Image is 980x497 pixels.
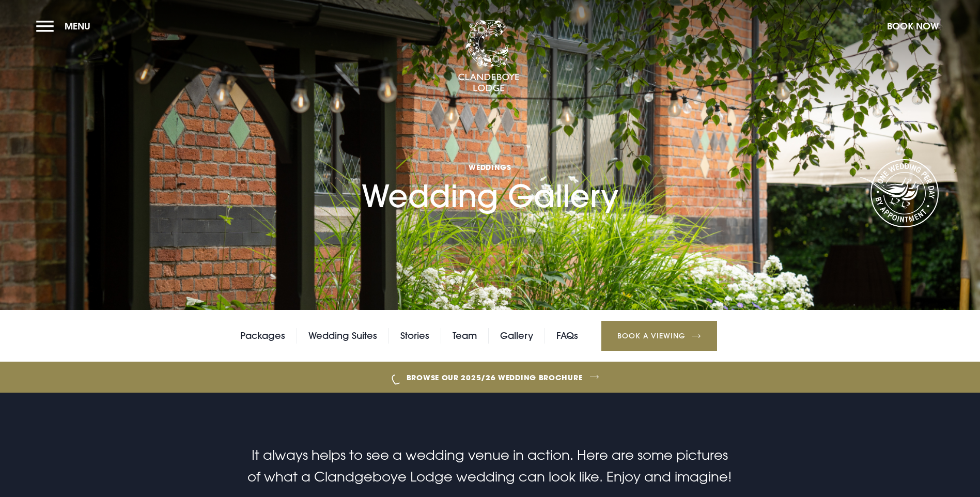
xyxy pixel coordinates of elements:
span: Weddings [362,162,618,172]
img: Clandeboye Lodge [458,20,520,92]
a: FAQs [556,328,578,344]
a: Packages [240,328,285,344]
a: Stories [400,328,429,344]
a: Book a Viewing [601,321,717,351]
p: It always helps to see a wedding venue in action. Here are some pictures of what a Clandgeboye Lo... [244,444,736,488]
h1: Wedding Gallery [362,101,618,214]
button: Menu [36,15,96,37]
span: Menu [65,20,90,32]
a: Wedding Suites [308,328,377,344]
a: Gallery [500,328,533,344]
button: Book Now [882,15,944,37]
a: Team [453,328,477,344]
